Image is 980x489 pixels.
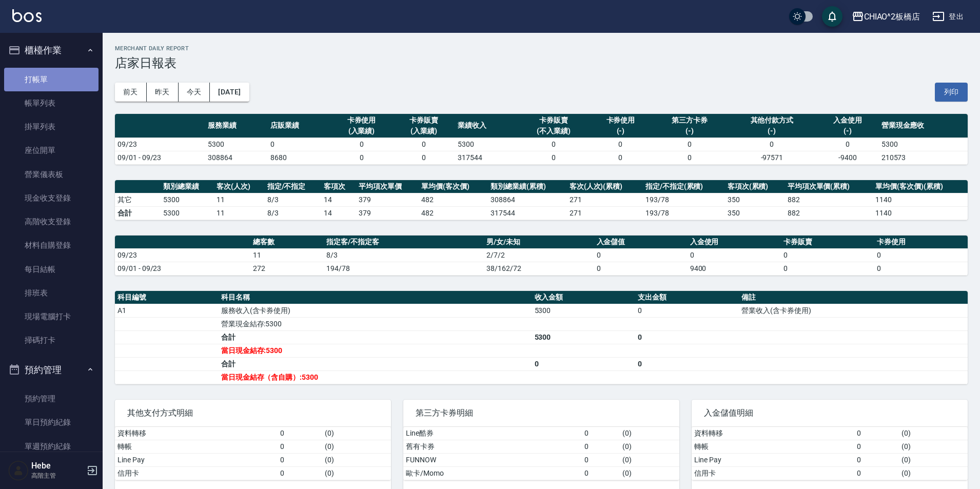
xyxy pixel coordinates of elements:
td: 0 [652,138,727,151]
th: 備註 [739,291,968,304]
table: a dense table [115,114,968,165]
th: 科目名稱 [219,291,532,304]
h5: Hebe [31,461,84,471]
table: a dense table [115,427,391,480]
td: 資料轉移 [115,427,278,440]
td: ( 0 ) [899,453,968,466]
td: ( 0 ) [620,453,679,466]
td: 193/78 [643,206,725,220]
a: 排班表 [4,281,99,305]
th: 總客數 [250,236,324,249]
td: 9400 [688,262,781,275]
span: 第三方卡券明細 [416,408,667,418]
td: ( 0 ) [899,427,968,440]
td: 0 [590,138,652,151]
td: 營業現金結存:5300 [219,317,532,330]
td: 5300 [161,206,214,220]
td: ( 0 ) [620,427,679,440]
td: 1140 [873,206,968,220]
div: (-) [654,126,724,136]
td: 379 [356,206,419,220]
td: 2/7/2 [484,248,594,262]
button: 櫃檯作業 [4,37,99,64]
th: 平均項次單價(累積) [785,180,873,193]
a: 打帳單 [4,68,99,91]
th: 指定/不指定(累積) [643,180,725,193]
th: 服務業績 [205,114,268,138]
td: -9400 [816,151,879,164]
td: 5300 [532,304,636,317]
td: 14 [321,206,356,220]
td: 14 [321,193,356,206]
td: 350 [725,193,785,206]
td: 210573 [879,151,968,164]
span: 入金儲值明細 [704,408,955,418]
th: 指定/不指定 [265,180,322,193]
button: [DATE] [210,83,249,102]
td: 0 [278,440,322,453]
th: 單均價(客次價)(累積) [873,180,968,193]
div: 入金使用 [819,115,876,126]
td: 合計 [115,206,161,220]
td: 其它 [115,193,161,206]
td: 11 [214,193,265,206]
table: a dense table [692,427,968,480]
td: 合計 [219,357,532,370]
th: 單均價(客次價) [419,180,488,193]
th: 業績收入 [455,114,518,138]
td: 317544 [455,151,518,164]
td: 0 [781,248,874,262]
a: 材料自購登錄 [4,233,99,257]
td: 信用卡 [115,466,278,480]
td: -97571 [728,151,816,164]
a: 掛單列表 [4,115,99,139]
td: 317544 [488,206,566,220]
td: 308864 [488,193,566,206]
td: 272 [250,262,324,275]
td: 歐卡/Momo [403,466,582,480]
td: 0 [854,440,899,453]
div: 卡券販賣 [395,115,453,126]
div: 卡券使用 [592,115,650,126]
td: 當日現金結存:5300 [219,344,532,357]
table: a dense table [115,236,968,276]
table: a dense table [115,180,968,220]
td: Line Pay [115,453,278,466]
td: 5300 [205,138,268,151]
div: 卡券販賣 [520,115,587,126]
th: 平均項次單價 [356,180,419,193]
th: 指定客/不指定客 [324,236,484,249]
td: 0 [854,427,899,440]
td: 379 [356,193,419,206]
div: (-) [592,126,650,136]
td: 0 [582,440,620,453]
span: 其他支付方式明細 [127,408,379,418]
td: ( 0 ) [620,440,679,453]
th: 客次(人次) [214,180,265,193]
h2: Merchant Daily Report [115,45,968,52]
div: (-) [819,126,876,136]
td: 0 [816,138,879,151]
a: 單週預約紀錄 [4,435,99,458]
th: 類別總業績(累積) [488,180,566,193]
td: 0 [635,304,739,317]
td: 0 [330,138,393,151]
div: CHIAO^2板橋店 [864,10,920,23]
td: 0 [393,151,455,164]
td: 營業收入(含卡券使用) [739,304,968,317]
a: 座位開單 [4,139,99,162]
td: 8/3 [324,248,484,262]
a: 單日預約紀錄 [4,410,99,434]
td: 882 [785,206,873,220]
td: ( 0 ) [899,466,968,480]
th: 收入金額 [532,291,636,304]
div: (入業績) [395,126,453,136]
div: 卡券使用 [333,115,390,126]
td: ( 0 ) [322,440,391,453]
td: 482 [419,193,488,206]
td: 882 [785,193,873,206]
td: 0 [874,248,968,262]
td: 8680 [268,151,330,164]
div: 其他付款方式 [730,115,814,126]
td: ( 0 ) [620,466,679,480]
